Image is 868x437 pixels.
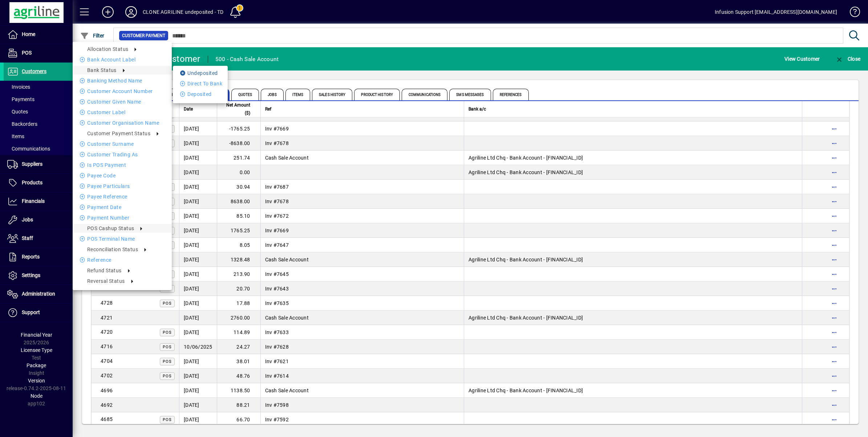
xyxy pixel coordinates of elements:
[73,87,172,96] li: Customer Account number
[87,67,117,73] span: Bank status
[173,79,228,88] li: Direct to bank
[73,203,172,212] li: Payment date
[87,278,125,284] span: Reversal status
[73,171,172,180] li: Payee Code
[73,182,172,191] li: Payee particulars
[87,225,134,231] span: POS Cashup Status
[73,150,172,159] li: Customer Trading as
[173,90,228,99] li: Deposited
[73,140,172,148] li: Customer Surname
[73,76,172,85] li: Banking method name
[173,69,228,77] li: Undeposited
[73,192,172,201] li: Payee reference
[87,131,150,136] span: Customer Payment Status
[87,246,138,252] span: Reconciliation Status
[73,213,172,222] li: Payment Number
[87,268,122,273] span: Refund status
[73,108,172,117] li: Customer label
[87,46,128,52] span: Allocation Status
[73,256,172,264] li: Reference
[73,234,172,243] li: POS terminal name
[73,97,172,106] li: Customer Given name
[73,161,172,169] li: Is POS payment
[73,119,172,127] li: Customer Organisation name
[73,55,172,64] li: Bank Account Label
